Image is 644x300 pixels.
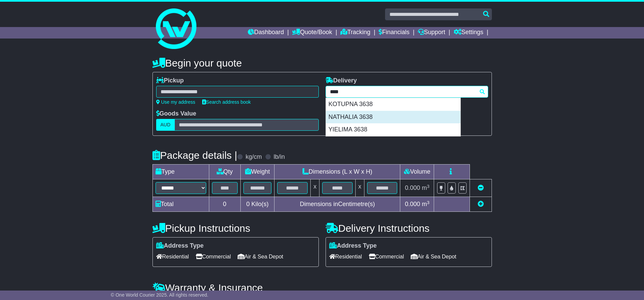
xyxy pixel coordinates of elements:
[238,251,283,262] span: Air & Sea Depot
[209,165,240,179] td: Qty
[311,179,319,197] td: x
[326,77,357,84] label: Delivery
[156,119,175,131] label: AUD
[326,98,460,111] div: KOTUPNA 3638
[202,99,251,105] a: Search address book
[246,201,249,207] span: 0
[275,165,400,179] td: Dimensions (L x W x H)
[355,179,364,197] td: x
[152,165,209,179] td: Type
[400,165,434,179] td: Volume
[369,251,404,262] span: Commercial
[326,111,460,124] div: NATHALIA 3638
[196,251,231,262] span: Commercial
[156,110,196,118] label: Goods Value
[326,123,460,136] div: YIELIMA 3638
[326,223,492,234] h4: Delivery Instructions
[152,57,492,69] h4: Begin your quote
[152,197,209,212] td: Total
[156,242,204,250] label: Address Type
[209,197,240,212] td: 0
[245,153,262,161] label: kg/cm
[248,27,284,39] a: Dashboard
[379,27,409,39] a: Financials
[422,201,430,207] span: m
[478,201,484,207] a: Add new item
[152,150,237,161] h4: Package details |
[340,27,370,39] a: Tracking
[156,77,184,84] label: Pickup
[405,184,420,191] span: 0.000
[405,201,420,207] span: 0.000
[111,292,209,298] span: © One World Courier 2025. All rights reserved.
[411,251,456,262] span: Air & Sea Depot
[454,27,483,39] a: Settings
[326,86,488,98] typeahead: Please provide city
[427,184,430,189] sup: 3
[152,223,319,234] h4: Pickup Instructions
[422,184,430,191] span: m
[156,99,195,105] a: Use my address
[240,165,275,179] td: Weight
[275,197,400,212] td: Dimensions in Centimetre(s)
[478,184,484,191] a: Remove this item
[292,27,332,39] a: Quote/Book
[273,153,285,161] label: lb/in
[152,282,492,293] h4: Warranty & Insurance
[418,27,445,39] a: Support
[329,242,377,250] label: Address Type
[329,251,362,262] span: Residential
[240,197,275,212] td: Kilo(s)
[156,251,189,262] span: Residential
[427,200,430,205] sup: 3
